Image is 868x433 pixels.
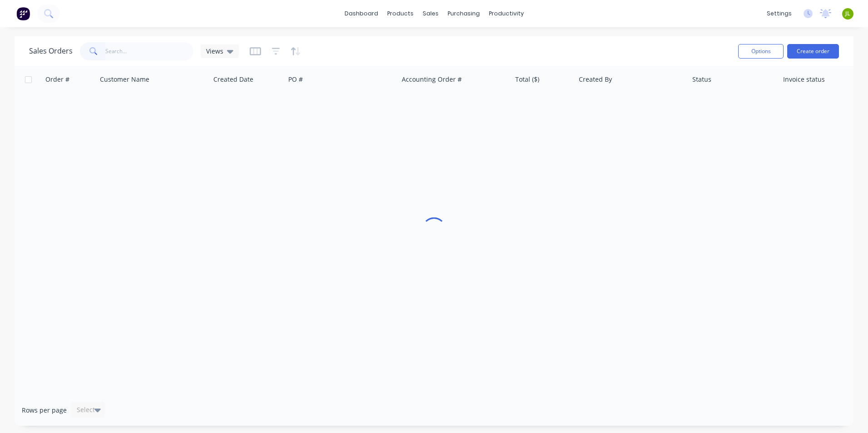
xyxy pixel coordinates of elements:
div: sales [418,7,443,20]
div: products [383,7,418,20]
div: Created By [579,75,612,84]
div: Invoice status [783,75,825,84]
a: dashboard [340,7,383,20]
span: Views [206,46,223,56]
span: Rows per page [22,406,67,415]
div: Accounting Order # [402,75,462,84]
div: Order # [45,75,69,84]
button: Options [738,44,784,59]
button: Create order [787,44,839,59]
input: Search... [105,42,194,60]
div: settings [762,7,796,20]
div: PO # [288,75,303,84]
div: productivity [484,7,528,20]
div: Select... [77,405,100,414]
span: JL [845,10,850,18]
div: Total ($) [515,75,539,84]
div: purchasing [443,7,484,20]
img: Factory [16,7,30,20]
div: Status [692,75,711,84]
h1: Sales Orders [29,47,73,55]
div: Customer Name [100,75,149,84]
div: Created Date [213,75,253,84]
